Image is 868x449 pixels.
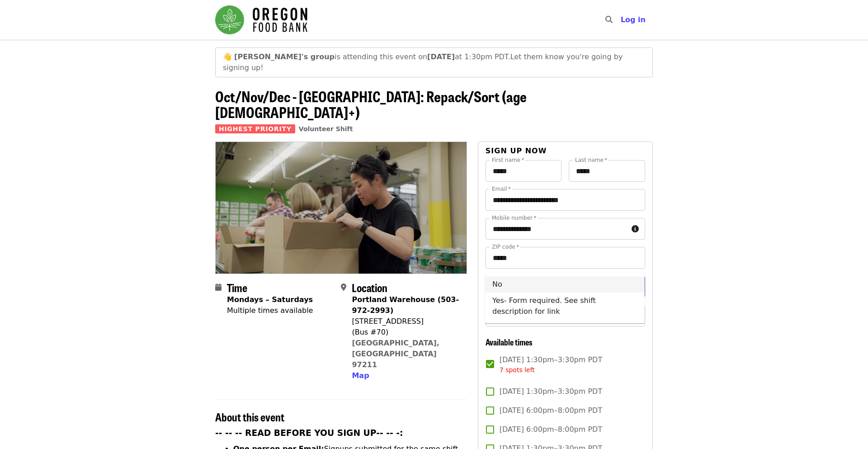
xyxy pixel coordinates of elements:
span: 7 spots left [500,366,535,373]
i: calendar icon [215,283,222,292]
span: Oct/Nov/Dec - [GEOGRAPHIC_DATA]: Repack/Sort (age [DEMOGRAPHIC_DATA]+) [215,85,527,123]
strong: Mondays – Saturdays [227,295,313,304]
input: Last name [569,160,645,182]
span: Highest Priority [215,124,295,133]
span: waving emoji [223,52,232,61]
input: Mobile number [486,218,628,240]
i: circle-info icon [632,225,639,233]
button: Log in [613,11,653,29]
i: search icon [605,15,613,24]
input: Email [486,189,645,211]
strong: -- -- -- READ BEFORE YOU SIGN UP-- -- -: [215,428,403,438]
span: [DATE] 6:00pm–8:00pm PDT [500,405,602,416]
input: First name [486,160,562,182]
div: (Bus #70) [352,327,459,338]
label: Last name [575,157,607,163]
i: map-marker-alt icon [341,283,346,292]
strong: [PERSON_NAME]'s group [234,52,335,61]
button: Map [352,370,369,381]
li: No [485,276,645,293]
span: Map [352,371,369,380]
span: Log in [621,15,646,24]
strong: [DATE] [427,52,455,61]
input: ZIP code [486,247,645,269]
img: Oct/Nov/Dec - Portland: Repack/Sort (age 8+) organized by Oregon Food Bank [216,142,467,273]
span: About this event [215,409,284,425]
span: is attending this event on at 1:30pm PDT. [234,52,510,61]
li: Yes- Form required. See shift description for link [485,293,645,320]
span: Time [227,279,247,295]
img: Oregon Food Bank - Home [215,5,307,34]
label: First name [492,157,524,163]
span: Sign up now [486,147,547,155]
span: Location [352,279,387,295]
input: Search [618,9,625,31]
label: ZIP code [492,244,519,250]
a: Volunteer Shift [299,125,353,132]
span: [DATE] 1:30pm–3:30pm PDT [500,354,602,375]
span: [DATE] 1:30pm–3:30pm PDT [500,386,602,397]
label: Email [492,186,511,192]
label: Mobile number [492,215,536,221]
span: Available times [486,336,533,348]
span: [DATE] 6:00pm–8:00pm PDT [500,424,602,435]
div: [STREET_ADDRESS] [352,316,459,327]
a: [GEOGRAPHIC_DATA], [GEOGRAPHIC_DATA] 97211 [352,339,439,369]
div: Multiple times available [227,305,313,316]
strong: Portland Warehouse (503-972-2993) [352,295,459,315]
